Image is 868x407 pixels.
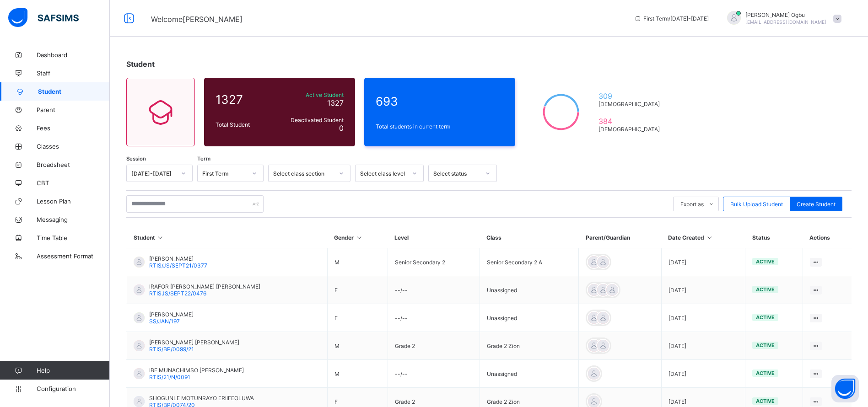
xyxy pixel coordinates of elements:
span: Assessment Format [37,252,110,260]
span: Lesson Plan [37,198,110,205]
span: 309 [598,91,664,101]
span: IRAFOR [PERSON_NAME] [PERSON_NAME] [149,283,260,290]
div: Select class section [273,170,334,177]
span: RTIS/21/N/0091 [149,374,190,380]
span: SHOGUNLE MOTUNRAYO ERIIFEOLUWA [149,395,254,402]
td: [DATE] [661,360,745,388]
td: [DATE] [661,276,745,304]
td: M [327,332,388,360]
div: Select class level [360,170,407,177]
span: Help [37,367,109,374]
span: 1327 [216,92,274,107]
td: --/-- [388,276,480,304]
span: Active Student [279,91,344,98]
span: Dashboard [37,51,110,59]
span: Staff [37,70,110,77]
td: Grade 2 [388,332,480,360]
td: F [327,304,388,332]
div: AnnOgbu [718,11,846,26]
td: --/-- [388,304,480,332]
span: Classes [37,143,110,150]
span: active [756,342,775,348]
span: [PERSON_NAME] [149,311,194,318]
span: 0 [339,123,344,133]
span: Welcome [PERSON_NAME] [151,15,243,24]
span: Fees [37,124,110,132]
span: Configuration [37,385,109,392]
span: Session [126,155,146,162]
span: Parent [37,106,110,113]
span: [EMAIL_ADDRESS][DOMAIN_NAME] [745,19,826,25]
span: session/term information [634,15,709,22]
th: Actions [803,227,852,248]
span: Student [38,88,110,95]
span: Term [197,155,210,162]
td: Senior Secondary 2 [388,248,480,276]
span: [PERSON_NAME] Ogbu [745,11,826,18]
span: active [756,286,775,293]
td: Unassigned [480,276,578,304]
span: 693 [376,94,504,108]
th: Gender [327,227,388,248]
span: Messaging [37,216,110,223]
td: Senior Secondary 2 A [480,248,578,276]
th: Status [745,227,803,248]
span: active [756,314,775,321]
td: Unassigned [480,360,578,388]
button: Open asap [831,375,859,402]
i: Sort in Ascending Order [355,234,363,241]
span: Broadsheet [37,161,110,168]
th: Class [480,227,578,248]
span: Student [126,59,155,69]
span: RTIS/BP/0099/21 [149,346,194,353]
div: First Term [202,170,247,177]
span: [DEMOGRAPHIC_DATA] [598,126,664,133]
span: Bulk Upload Student [730,201,783,208]
td: M [327,248,388,276]
td: F [327,276,388,304]
span: IBE MUNACHIMSO [PERSON_NAME] [149,367,244,374]
td: [DATE] [661,304,745,332]
span: 384 [598,117,664,126]
span: [PERSON_NAME] [PERSON_NAME] [149,339,239,346]
div: Select status [433,170,480,177]
td: --/-- [388,360,480,388]
span: Time Table [37,234,110,241]
div: Total Student [213,119,276,130]
span: active [756,398,775,404]
i: Sort in Ascending Order [156,234,164,241]
td: [DATE] [661,332,745,360]
td: Unassigned [480,304,578,332]
span: 1327 [327,98,344,107]
th: Date Created [661,227,745,248]
span: RTISJS/SEPT22/0476 [149,290,206,297]
span: [PERSON_NAME] [149,255,207,262]
td: [DATE] [661,248,745,276]
span: Export as [680,201,704,208]
span: SS/JAN/197 [149,318,180,325]
td: M [327,360,388,388]
div: [DATE]-[DATE] [131,170,176,177]
span: Total students in current term [376,123,504,130]
span: RTIS/JS/SEPT21/0377 [149,262,207,269]
img: safsims [8,8,79,27]
i: Sort in Ascending Order [706,234,713,241]
span: active [756,370,775,376]
td: Grade 2 Zion [480,332,578,360]
span: active [756,258,775,265]
span: Create Student [797,201,836,208]
span: CBT [37,179,110,187]
th: Level [388,227,480,248]
span: Deactivated Student [279,117,344,123]
th: Parent/Guardian [579,227,662,248]
span: [DEMOGRAPHIC_DATA] [598,101,664,107]
th: Student [127,227,328,248]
